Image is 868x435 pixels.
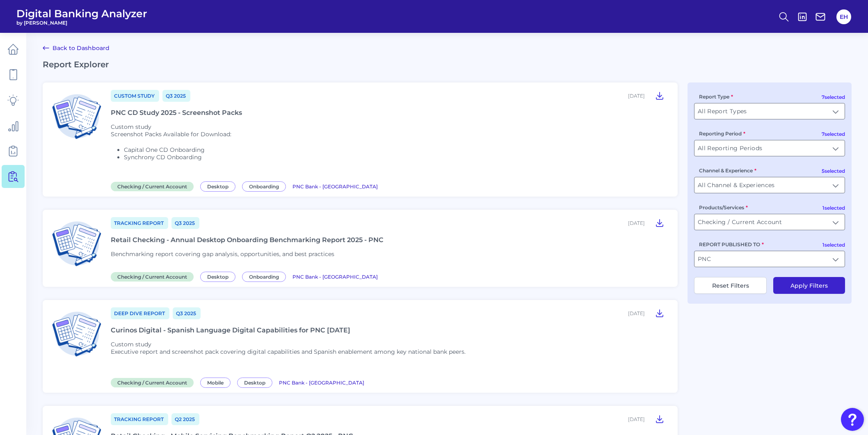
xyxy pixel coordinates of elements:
[628,220,645,226] div: [DATE]
[200,182,239,190] a: Desktop
[111,378,197,386] a: Checking / Current Account
[111,217,168,229] a: Tracking Report
[111,109,242,117] div: PNC CD Study 2025 - Screenshot Packs
[124,153,231,161] li: Synchrony CD Onboarding
[841,408,864,431] button: Open Resource Center
[111,348,466,355] p: Executive report and screenshot pack covering digital capabilities and Spanish enablement among k...
[242,272,289,280] a: Onboarding
[694,277,767,294] button: Reset Filters
[628,310,645,316] div: [DATE]
[16,20,147,26] span: by [PERSON_NAME]
[43,60,852,69] h2: Report Explorer
[699,130,745,137] label: Reporting Period
[292,274,378,280] span: PNC Bank - [GEOGRAPHIC_DATA]
[111,341,151,348] span: Custom study
[628,93,645,99] div: [DATE]
[49,89,104,144] img: Checking / Current Account
[292,182,378,190] a: PNC Bank - [GEOGRAPHIC_DATA]
[162,90,190,102] a: Q3 2025
[237,378,276,386] a: Desktop
[173,307,201,319] a: Q3 2025
[111,123,151,130] span: Custom study
[242,272,286,282] span: Onboarding
[171,413,199,425] a: Q2 2025
[111,307,169,319] a: Deep Dive Report
[200,378,231,388] span: Mobile
[242,181,286,192] span: Onboarding
[111,182,194,191] span: Checking / Current Account
[699,167,756,174] label: Channel & Experience
[279,378,364,386] a: PNC Bank - [GEOGRAPHIC_DATA]
[651,412,668,426] button: Retail Checking - Mobile Servicing Benchmarking Report Q2 2025 - PNC
[111,272,197,280] a: Checking / Current Account
[111,272,194,282] span: Checking / Current Account
[49,307,104,362] img: Checking / Current Account
[43,43,110,53] a: Back to Dashboard
[237,378,272,388] span: Desktop
[111,130,231,138] p: Screenshot Packs Available for Download:
[628,416,645,422] div: [DATE]
[111,413,168,425] a: Tracking Report
[773,277,845,294] button: Apply Filters
[292,272,378,280] a: PNC Bank - [GEOGRAPHIC_DATA]
[699,204,748,211] label: Products/Services
[111,250,334,258] span: Benchmarking report covering gap analysis, opportunities, and best practices
[111,378,194,387] span: Checking / Current Account
[200,272,239,280] a: Desktop
[200,272,235,282] span: Desktop
[171,217,199,229] a: Q3 2025
[292,183,378,190] span: PNC Bank - [GEOGRAPHIC_DATA]
[200,378,234,386] a: Mobile
[242,182,289,190] a: Onboarding
[16,7,147,20] span: Digital Banking Analyzer
[279,380,364,386] span: PNC Bank - [GEOGRAPHIC_DATA]
[699,94,733,100] label: Report Type
[651,216,668,229] button: Retail Checking - Annual Desktop Onboarding Benchmarking Report 2025 - PNC
[111,326,350,334] div: Curinos Digital - Spanish Language Digital Capabilities for PNC [DATE]
[836,9,851,24] button: EH
[111,236,384,244] div: Retail Checking - Annual Desktop Onboarding Benchmarking Report 2025 - PNC
[111,90,159,102] a: Custom Study
[699,241,764,247] label: REPORT PUBLISHED TO
[111,182,197,190] a: Checking / Current Account
[200,181,235,192] span: Desktop
[49,216,104,271] img: Checking / Current Account
[124,146,231,153] li: Capital One CD Onboarding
